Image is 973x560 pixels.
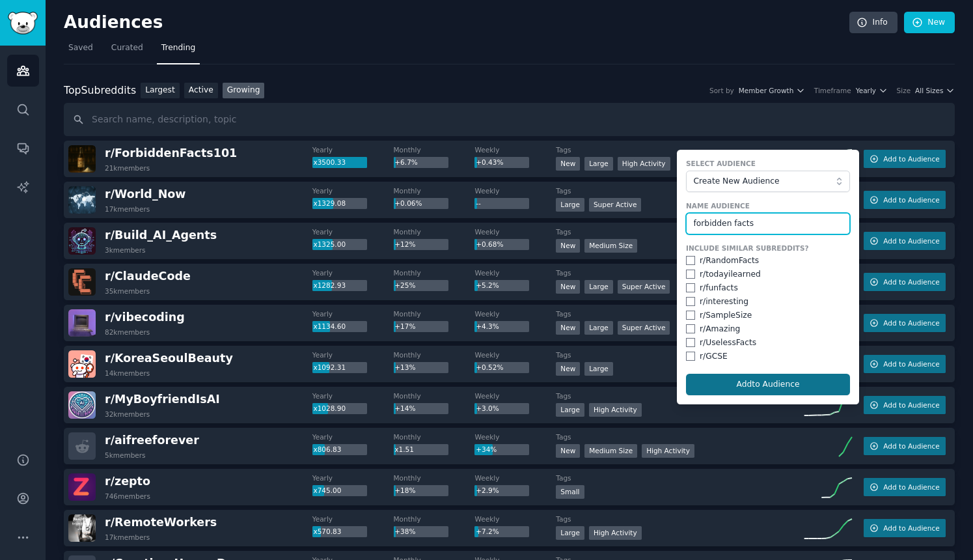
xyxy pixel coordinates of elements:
a: Curated [107,38,148,64]
span: x1028.90 [313,404,346,412]
span: +18% [394,486,415,494]
dt: Yearly [312,268,394,277]
div: r/ UselessFacts [700,337,756,349]
img: zepto [68,473,96,501]
dt: Monthly [394,309,475,318]
img: GummySearch logo [8,12,38,35]
div: 3k members [105,245,146,255]
button: Add to Audience [864,150,946,168]
button: Add to Audience [864,437,946,455]
button: Yearly [856,86,888,95]
dt: Monthly [394,391,475,400]
dt: Monthly [394,227,475,236]
dt: Yearly [312,473,394,483]
div: r/ funfacts [700,283,738,294]
div: New [556,280,580,294]
div: 21k members [105,163,150,173]
div: 35k members [105,287,150,296]
h2: Audiences [64,12,849,33]
div: Size [897,86,911,95]
dt: Monthly [394,186,475,195]
div: High Activity [589,403,642,417]
div: r/ RandomFacts [700,255,759,267]
dt: Monthly [394,473,475,483]
span: Add to Audience [883,318,939,328]
span: r/ MyBoyfriendIsAI [105,393,220,406]
dt: Monthly [394,350,475,359]
span: x1092.31 [313,363,346,371]
span: x1282.93 [313,281,346,289]
img: MyBoyfriendIsAI [68,391,96,419]
div: Super Active [618,321,670,335]
dt: Monthly [394,432,475,441]
img: vibecoding [68,309,96,337]
span: +4.3% [476,322,499,330]
span: Trending [161,42,195,54]
span: +0.43% [476,158,503,166]
button: All Sizes [915,86,955,95]
div: New [556,362,580,376]
div: r/ SampleSize [700,310,752,322]
dt: Tags [556,432,800,441]
div: r/ GCSE [700,351,728,363]
span: x570.83 [313,527,341,535]
span: +7.2% [476,527,499,535]
div: Large [556,198,584,212]
div: 32k members [105,410,150,419]
div: 14k members [105,369,150,378]
span: x745.00 [313,486,341,494]
span: Add to Audience [883,400,939,410]
span: +0.52% [476,363,503,371]
img: ClaudeCode [68,268,96,296]
span: x3500.33 [313,158,346,166]
div: High Activity [618,157,670,171]
div: 5k members [105,451,146,460]
span: +2.9% [476,486,499,494]
span: r/ World_Now [105,188,185,201]
dt: Tags [556,268,800,277]
dt: Yearly [312,227,394,236]
a: Growing [223,83,265,99]
span: r/ RemoteWorkers [105,516,217,529]
div: Large [556,526,584,540]
dt: Weekly [474,227,556,236]
dt: Tags [556,309,800,318]
span: Add to Audience [883,277,939,287]
div: Large [584,321,613,335]
dt: Tags [556,227,800,236]
button: Add to Audience [864,273,946,291]
span: Add to Audience [883,236,939,245]
div: New [556,321,580,335]
span: +34% [476,445,497,453]
span: Add to Audience [883,524,939,533]
span: r/ ForbiddenFacts101 [105,147,237,160]
span: r/ KoreaSeoulBeauty [105,352,233,365]
dt: Weekly [474,186,556,195]
label: Select Audience [686,159,850,168]
span: +12% [394,240,415,248]
dt: Tags [556,145,800,154]
button: Add to Audience [864,191,946,209]
a: Largest [141,83,180,99]
button: Member Growth [739,86,805,95]
span: +17% [394,322,415,330]
button: Add to Audience [864,519,946,537]
div: Timeframe [814,86,851,95]
span: Member Growth [739,86,794,95]
a: Info [849,12,898,34]
span: Add to Audience [883,154,939,163]
span: x806.83 [313,445,341,453]
label: Name Audience [686,201,850,210]
div: Large [584,280,613,294]
dt: Weekly [474,432,556,441]
img: KoreaSeoulBeauty [68,350,96,378]
div: 746 members [105,492,150,501]
span: Add to Audience [883,359,939,369]
span: Curated [111,42,143,54]
div: New [556,444,580,458]
dt: Tags [556,186,800,195]
span: +0.06% [394,199,422,207]
input: Search name, description, topic [64,103,955,136]
span: r/ vibecoding [105,311,185,324]
div: Large [584,157,613,171]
